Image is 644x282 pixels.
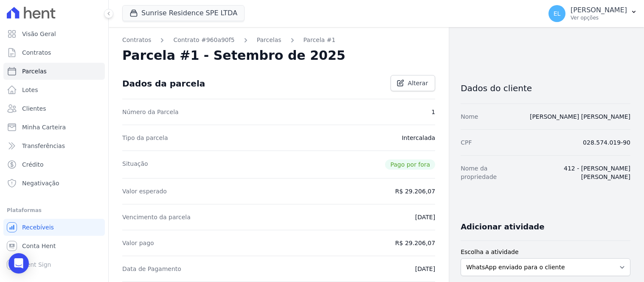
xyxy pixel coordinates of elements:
dt: Nome [461,112,478,121]
dd: [DATE] [415,213,435,221]
span: Minha Carteira [22,123,66,131]
div: Open Intercom Messenger [8,253,29,274]
dd: R$ 29.206,07 [395,187,435,195]
a: Recebíveis [3,219,105,236]
span: Visão Geral [22,30,56,38]
button: Sunrise Residence SPE LTDA [122,5,245,21]
a: Alterar [391,75,436,91]
a: [PERSON_NAME] [PERSON_NAME] [530,113,630,120]
nav: Breadcrumb [122,36,435,45]
h3: Dados do cliente [461,83,630,93]
a: Minha Carteira [3,119,105,136]
span: Crédito [22,160,44,169]
dd: 028.574.019-90 [583,138,630,147]
a: Parcelas [257,36,281,45]
a: Clientes [3,100,105,117]
a: Contrato #960a90f5 [173,36,234,45]
span: Transferências [22,142,65,150]
dt: CPF [461,138,472,147]
span: Contratos [22,48,51,57]
a: Parcela #1 [304,36,336,45]
h2: Parcela #1 - Setembro de 2025 [122,48,346,63]
span: Clientes [22,104,46,113]
h3: Adicionar atividade [461,222,544,232]
span: EL [554,11,561,17]
a: Transferências [3,137,105,154]
dd: R$ 29.206,07 [395,239,435,247]
span: Lotes [22,86,38,94]
a: Lotes [3,81,105,98]
dt: Data de Pagamento [122,265,181,273]
dt: Número da Parcela [122,108,179,116]
dt: Tipo da parcela [122,134,168,142]
span: Alterar [408,79,428,87]
span: Pago por fora [385,159,435,170]
dd: [DATE] [415,265,435,273]
dd: 412 - [PERSON_NAME] [PERSON_NAME] [525,164,630,181]
button: EL [PERSON_NAME] Ver opções [542,2,644,25]
a: Contratos [122,36,151,45]
span: Recebíveis [22,223,54,232]
a: Conta Hent [3,237,105,254]
span: Parcelas [22,67,47,75]
dt: Vencimento da parcela [122,213,191,221]
dd: Intercalada [402,134,435,142]
a: Contratos [3,44,105,61]
a: Negativação [3,175,105,192]
div: Plataformas [7,205,101,215]
a: Crédito [3,156,105,173]
span: Negativação [22,179,59,187]
label: Escolha a atividade [461,248,630,257]
div: Dados da parcela [122,78,205,89]
dt: Situação [122,159,148,170]
dd: 1 [431,108,435,116]
a: Parcelas [3,63,105,80]
p: Ver opções [571,14,627,21]
p: [PERSON_NAME] [571,6,627,14]
a: Visão Geral [3,25,105,42]
dt: Nome da propriedade [461,164,518,181]
dt: Valor esperado [122,187,167,195]
dt: Valor pago [122,239,154,247]
span: Conta Hent [22,242,56,250]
